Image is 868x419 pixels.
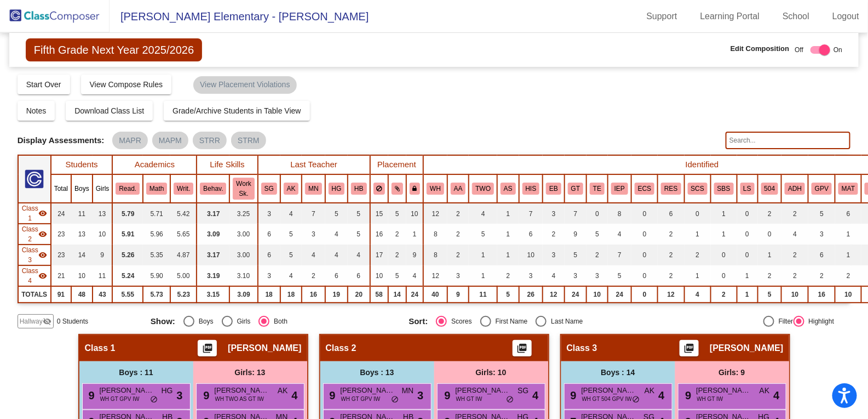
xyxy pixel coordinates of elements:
[833,45,842,55] span: On
[93,265,113,286] td: 11
[388,265,406,286] td: 5
[543,224,565,245] td: 2
[170,203,197,224] td: 5.42
[18,135,105,145] span: Display Assessments:
[170,286,197,303] td: 5.23
[808,245,835,265] td: 6
[519,203,543,224] td: 7
[71,203,93,224] td: 11
[198,340,217,356] button: Print Students Details
[409,316,658,327] mat-radio-group: Select an option
[18,265,51,286] td: Brynna Lekven - Teacher 4
[71,224,93,245] td: 13
[143,224,170,245] td: 5.96
[737,265,758,286] td: 1
[112,203,143,224] td: 5.79
[18,203,51,224] td: Bailey Soltow - No Class Name
[110,8,369,25] span: [PERSON_NAME] Elementary - [PERSON_NAME]
[71,286,93,303] td: 48
[197,203,229,224] td: 3.17
[151,316,400,327] mat-radio-group: Select an option
[112,245,143,265] td: 5.26
[519,174,543,203] th: Ethnicity- Hispanic
[18,75,70,94] button: Start Over
[685,245,711,265] td: 2
[370,265,389,286] td: 10
[51,286,71,303] td: 91
[170,265,197,286] td: 5.00
[519,286,543,303] td: 26
[71,174,93,203] th: Boys
[685,224,711,245] td: 1
[22,224,38,244] span: Class 2
[388,286,406,303] td: 14
[229,224,257,245] td: 3.00
[469,203,497,224] td: 4
[112,265,143,286] td: 5.24
[112,155,197,174] th: Academics
[758,224,782,245] td: 0
[302,174,325,203] th: Melani Novinger
[305,183,321,195] button: MN
[631,265,658,286] td: 0
[51,155,113,174] th: Students
[547,316,583,326] div: Last Name
[726,132,850,149] input: Search...
[714,183,734,195] button: SBS
[370,286,389,303] td: 58
[370,203,389,224] td: 15
[565,224,587,245] td: 9
[497,203,519,224] td: 1
[565,245,587,265] td: 5
[284,183,299,195] button: AK
[201,343,214,358] mat-icon: picture_as_pdf
[325,224,348,245] td: 4
[388,224,406,245] td: 2
[587,203,608,224] td: 0
[197,245,229,265] td: 3.17
[370,245,389,265] td: 17
[197,224,229,245] td: 3.09
[18,245,51,265] td: Anna Weiler - No Class Name
[233,316,251,326] div: Girls
[631,286,658,303] td: 0
[348,174,370,203] th: Heather Bishop
[18,286,51,303] td: TOTALS
[280,174,302,203] th: Amaya King
[151,316,175,326] span: Show:
[608,245,631,265] td: 7
[93,174,113,203] th: Girls
[587,265,608,286] td: 3
[200,183,226,195] button: Behav.
[406,203,424,224] td: 10
[406,245,424,265] td: 9
[608,286,631,303] td: 24
[326,343,357,354] span: Class 2
[143,245,170,265] td: 5.35
[781,174,808,203] th: 504 plan- ADHD
[590,183,605,195] button: TE
[522,183,540,195] button: HIS
[325,265,348,286] td: 6
[638,8,686,25] a: Support
[51,265,71,286] td: 21
[447,174,469,203] th: Ethnicity- African American
[804,316,835,326] div: Highlight
[447,286,469,303] td: 9
[197,155,257,174] th: Life Skills
[758,245,782,265] td: 1
[302,203,325,224] td: 7
[758,203,782,224] td: 2
[406,224,424,245] td: 1
[781,203,808,224] td: 2
[513,340,532,356] button: Print Students Details
[447,245,469,265] td: 2
[497,224,519,245] td: 1
[170,224,197,245] td: 5.65
[370,224,389,245] td: 16
[348,265,370,286] td: 6
[835,174,861,203] th: Math Intervention Group (3rd-5th)
[568,183,583,195] button: GT
[302,286,325,303] td: 16
[711,245,737,265] td: 0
